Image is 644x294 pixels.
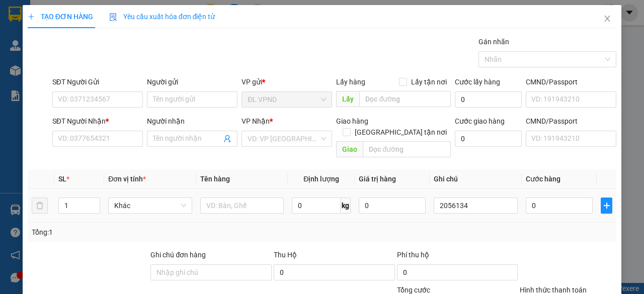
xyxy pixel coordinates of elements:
[520,286,587,294] label: Hình thức thanh toán
[455,78,500,86] label: Cước lấy hàng
[336,78,365,86] span: Lấy hàng
[430,169,522,189] th: Ghi chú
[52,116,143,127] div: SĐT Người Nhận
[526,175,560,183] span: Cước hàng
[478,38,509,46] label: Gán nhãn
[336,91,359,107] span: Lấy
[274,251,297,259] span: Thu Hộ
[28,13,35,20] span: plus
[150,264,272,280] input: Ghi chú đơn hàng
[351,127,451,138] span: [GEOGRAPHIC_DATA] tận nơi
[200,175,230,183] span: Tên hàng
[397,249,518,264] div: Phí thu hộ
[28,13,93,21] span: TẠO ĐƠN HÀNG
[601,202,612,210] span: plus
[147,76,237,87] div: Người gửi
[248,92,326,107] span: ĐL VPND
[200,198,284,214] input: VD: Bàn, Ghế
[32,198,48,214] button: delete
[397,286,430,294] span: Tổng cước
[359,198,426,214] input: 0
[223,135,231,143] span: user-add
[359,175,396,183] span: Giá trị hàng
[242,117,270,125] span: VP Nhận
[336,117,368,125] span: Giao hàng
[109,13,215,21] span: Yêu cầu xuất hóa đơn điện tử
[526,116,616,127] div: CMND/Passport
[32,227,250,238] div: Tổng: 1
[108,175,146,183] span: Đơn vị tính
[114,198,186,213] span: Khác
[52,76,143,87] div: SĐT Người Gửi
[407,76,451,87] span: Lấy tận nơi
[242,76,332,87] div: VP gửi
[434,198,518,214] input: Ghi Chú
[150,251,206,259] label: Ghi chú đơn hàng
[58,175,66,183] span: SL
[341,198,351,214] span: kg
[336,141,363,157] span: Giao
[455,117,505,125] label: Cước giao hàng
[603,15,611,23] span: close
[147,116,237,127] div: Người nhận
[455,91,522,108] input: Cước lấy hàng
[303,175,339,183] span: Định lượng
[109,13,117,21] img: icon
[359,91,450,107] input: Dọc đường
[526,76,616,87] div: CMND/Passport
[363,141,450,157] input: Dọc đường
[601,198,612,214] button: plus
[455,131,522,147] input: Cước giao hàng
[593,5,621,33] button: Close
